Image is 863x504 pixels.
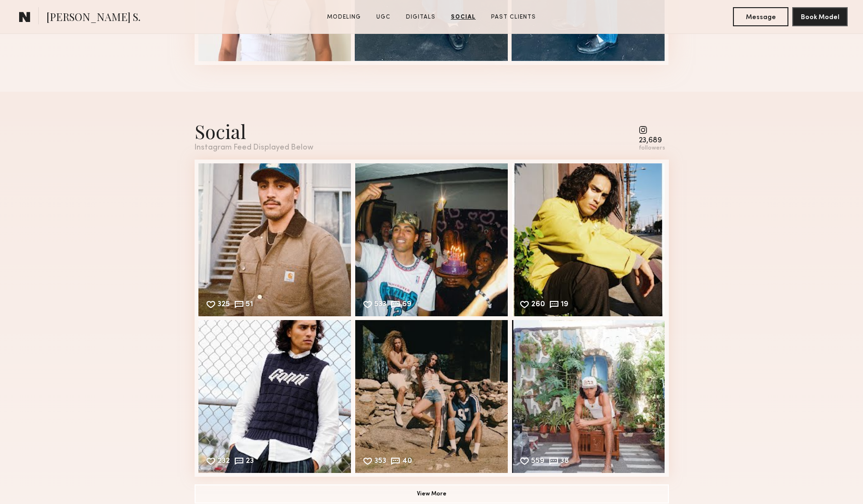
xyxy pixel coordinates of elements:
div: 38 [560,458,569,466]
a: UGC [372,13,394,21]
div: followers [639,145,665,152]
button: Message [733,7,788,26]
div: Instagram Feed Displayed Below [195,144,313,152]
button: Book Model [792,7,848,26]
div: 40 [402,458,412,466]
a: Past Clients [487,13,540,21]
button: View More [195,484,669,504]
a: Modeling [323,13,365,21]
div: 51 [246,301,253,310]
div: 353 [374,458,386,466]
div: 533 [374,301,386,310]
div: 23,689 [639,137,665,144]
div: 232 [218,458,230,466]
div: 19 [561,301,568,310]
div: 559 [531,458,545,466]
div: Social [195,118,313,144]
div: 23 [246,458,254,466]
a: Digitals [402,13,439,21]
span: [PERSON_NAME] S. [46,10,141,26]
a: Book Model [792,12,848,21]
div: 325 [218,301,230,310]
a: Social [447,13,480,21]
div: 260 [531,301,545,310]
div: 69 [402,301,412,310]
